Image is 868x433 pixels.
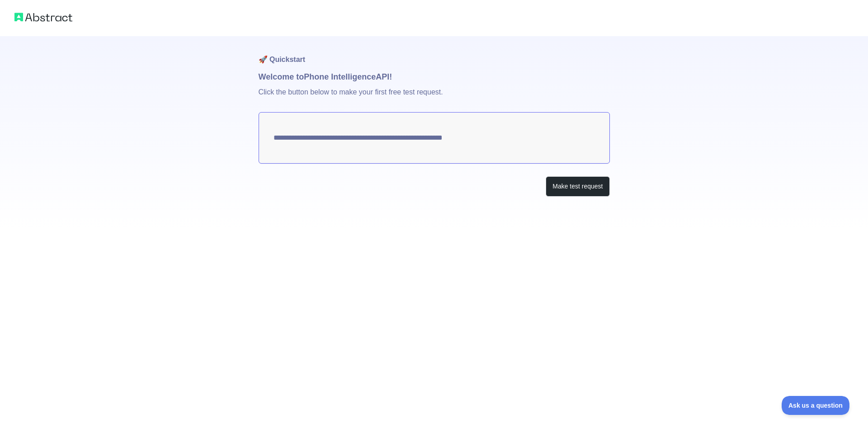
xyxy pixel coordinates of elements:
[782,396,850,415] iframe: Toggle Customer Support
[14,11,72,24] img: Abstract logo
[546,176,609,197] button: Make test request
[259,36,610,71] h1: 🚀 Quickstart
[259,71,610,83] h1: Welcome to Phone Intelligence API!
[259,83,610,112] p: Click the button below to make your first free test request.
